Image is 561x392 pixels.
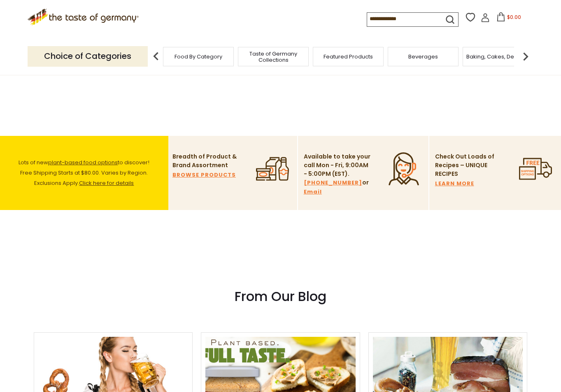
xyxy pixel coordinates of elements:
p: Breadth of Product & Brand Assortment [172,152,240,170]
a: BROWSE PRODUCTS [172,170,236,180]
a: Beverages [408,54,438,60]
img: next arrow [517,48,534,65]
a: plant-based food options [48,159,118,166]
p: Available to take your call Mon - Fri, 9:00AM - 5:00PM (EST). or [304,152,372,196]
a: Click here for details [79,179,134,187]
a: LEARN MORE [435,179,474,188]
a: Email [304,187,322,196]
a: Featured Products [324,54,373,60]
span: Lots of new to discover! Free Shipping Starts at $80.00. Varies by Region. Exclusions Apply. [19,159,149,187]
img: previous arrow [148,48,164,65]
button: $0.00 [491,12,526,25]
p: Check Out Loads of Recipes – UNIQUE RECIPES [435,152,495,178]
a: [PHONE_NUMBER] [304,178,362,187]
a: Food By Category [175,54,222,60]
a: Baking, Cakes, Desserts [466,54,530,60]
h3: From Our Blog [34,288,528,305]
p: Choice of Categories [28,46,148,66]
span: $0.00 [507,14,521,21]
a: Taste of Germany Collections [240,51,306,63]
